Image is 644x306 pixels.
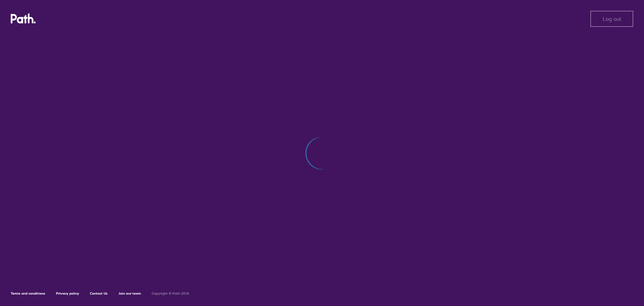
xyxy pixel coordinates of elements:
span: Log out [603,16,621,22]
a: Join our team [118,291,141,296]
a: Privacy policy [56,291,79,296]
h6: Copyright © Path 2018 [152,292,189,296]
button: Log out [590,11,633,27]
a: Terms and conditions [11,291,45,296]
a: Contact Us [90,291,108,296]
